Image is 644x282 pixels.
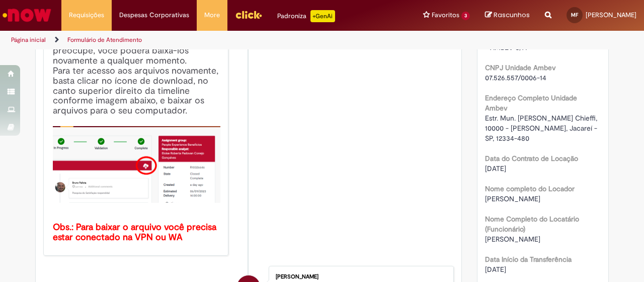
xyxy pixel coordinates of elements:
[485,194,540,203] span: [PERSON_NAME]
[485,33,603,52] span: Companhia de Bebidas das Américas - AMBEV S/A
[53,221,219,243] b: Obs.: Para baixar o arquivo você precisa estar conectado na VPN ou WA
[485,114,599,143] span: Estr. Mun. [PERSON_NAME] Chieffi, 10000 - [PERSON_NAME], Jacareí - SP, 12334-480
[485,255,572,264] b: Data Início da Transferência
[235,7,262,22] img: click_logo_yellow_360x200.png
[461,12,470,20] span: 3
[485,73,546,82] span: 07.526.557/0006-14
[119,10,189,20] span: Despesas Corporativas
[11,36,46,44] a: Página inicial
[571,12,578,18] span: MF
[204,10,220,20] span: More
[485,63,556,72] b: CNPJ Unidade Ambev
[277,10,335,22] div: Padroniza
[485,93,577,112] b: Endereço Completo Unidade Ambev
[67,36,142,44] a: Formulário de Atendimento
[485,214,579,234] b: Nome Completo do Locatário (Funcionário)
[432,10,459,20] span: Favoritos
[485,154,578,163] b: Data do Contrato de Locação
[8,31,422,49] ul: Trilhas de página
[310,10,335,22] p: +GenAi
[53,126,220,203] img: x_mdbda_azure_blob.picture2.png
[485,164,506,173] span: [DATE]
[485,265,506,274] span: [DATE]
[485,11,530,20] a: Rascunhos
[586,11,636,19] span: [PERSON_NAME]
[485,184,575,193] b: Nome completo do Locador
[276,274,443,280] div: [PERSON_NAME]
[485,235,540,244] span: [PERSON_NAME]
[1,5,53,25] img: ServiceNow
[494,10,530,20] span: Rascunhos
[69,10,104,20] span: Requisições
